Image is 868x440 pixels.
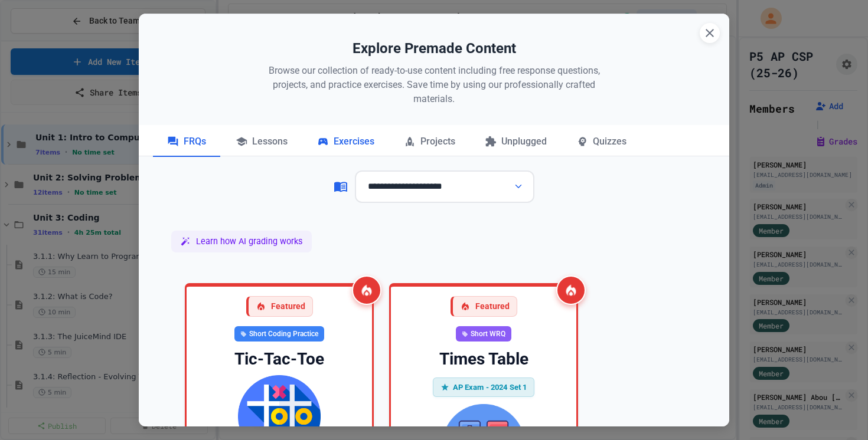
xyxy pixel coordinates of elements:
[400,349,567,370] div: Times Table
[433,377,535,398] div: AP Exam - 2024 Set 1
[221,127,302,157] div: Lessons
[390,127,469,157] div: Projects
[471,127,561,157] div: Unplugged
[196,235,302,248] span: Learn how AI grading works
[257,64,611,106] p: Browse our collection of ready-to-use content including free response questions, projects, and pr...
[246,296,313,317] div: Featured
[234,326,324,342] div: Short Coding Practice
[196,349,363,370] div: Tic-Tac-Toe
[156,38,712,59] h2: Explore Premade Content
[153,127,220,157] div: FRQs
[456,326,511,342] div: Short WRQ
[303,127,389,157] div: Exercises
[562,127,641,157] div: Quizzes
[451,296,517,317] div: Featured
